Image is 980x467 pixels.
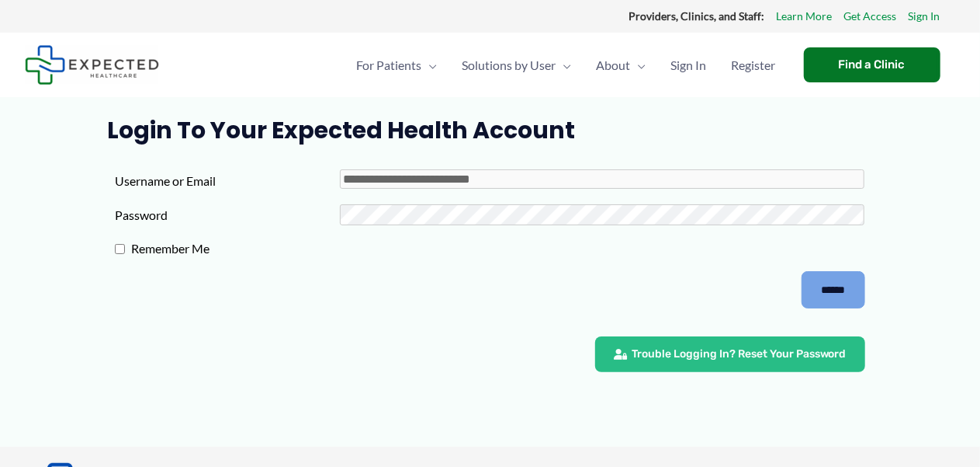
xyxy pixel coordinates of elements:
[671,38,707,92] span: Sign In
[115,204,340,227] label: Password
[107,117,873,145] h1: Login to Your Expected Health Account
[659,38,719,92] a: Sign In
[909,6,940,26] a: Sign In
[732,38,776,92] span: Register
[719,38,788,92] a: Register
[632,349,847,360] span: Trouble Logging In? Reset Your Password
[25,45,159,85] img: Expected Healthcare Logo - side, dark font, small
[357,38,422,92] span: For Patients
[584,38,659,92] a: AboutMenu Toggle
[629,9,765,23] strong: Providers, Clinics, and Staff:
[450,38,584,92] a: Solutions by UserMenu Toggle
[777,6,833,26] a: Learn More
[115,169,340,193] label: Username or Email
[595,336,865,372] a: Trouble Logging In? Reset Your Password
[462,38,556,92] span: Solutions by User
[631,38,646,92] span: Menu Toggle
[804,47,940,82] a: Find a Clinic
[844,6,897,26] a: Get Access
[345,38,450,92] a: For PatientsMenu Toggle
[125,237,350,260] label: Remember Me
[345,38,788,92] nav: Primary Site Navigation
[556,38,572,92] span: Menu Toggle
[597,38,631,92] span: About
[422,38,438,92] span: Menu Toggle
